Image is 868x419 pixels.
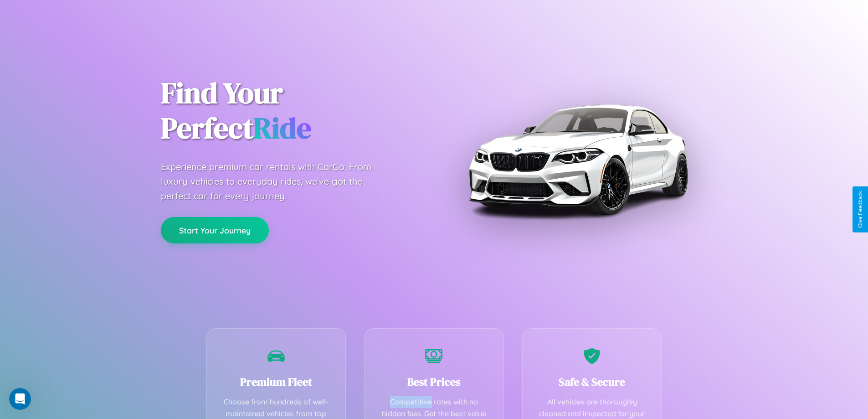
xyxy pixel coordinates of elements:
h3: Safe & Secure [536,374,648,389]
button: Start Your Journey [161,217,269,243]
iframe: Intercom live chat [9,388,31,410]
span: Ride [253,108,311,148]
h3: Premium Fleet [221,374,332,389]
img: Premium BMW car rental vehicle [464,46,692,274]
div: Give Feedback [857,191,863,228]
h1: Find Your Perfect [161,76,421,146]
h3: Best Prices [378,374,490,389]
p: Experience premium car rentals with CarGo. From luxury vehicles to everyday rides, we've got the ... [161,160,389,203]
